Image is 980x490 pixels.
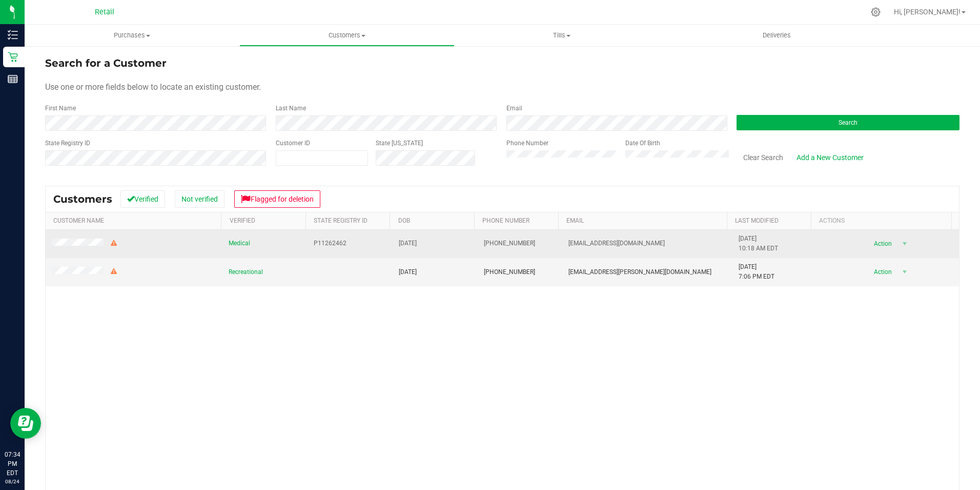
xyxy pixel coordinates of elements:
iframe: Resource center [10,408,41,439]
a: Customers [239,25,454,46]
span: [DATE] [399,267,417,277]
span: P11262462 [314,239,346,248]
button: Verified [120,190,165,208]
button: Not verified [175,190,224,208]
span: Deliveries [749,31,805,40]
a: Purchases [25,25,239,46]
span: Search for a Customer [45,57,167,69]
span: Retail [95,8,114,16]
div: Warning - Level 2 [109,267,118,277]
p: 07:34 PM EDT [5,450,20,478]
label: Customer ID [276,139,310,148]
label: First Name [45,104,76,113]
a: Phone Number [482,217,529,224]
span: [EMAIL_ADDRESS][DOMAIN_NAME] [568,239,665,248]
inline-svg: Inventory [8,30,18,40]
span: Hi, [PERSON_NAME]! [894,8,961,16]
a: Customer Name [53,217,104,224]
inline-svg: Reports [8,74,18,84]
span: [DATE] 7:06 PM EDT [739,262,774,282]
inline-svg: Retail [8,52,18,62]
span: Customers [53,193,112,205]
a: Last Modified [735,217,779,224]
span: [DATE] 10:18 AM EDT [739,234,778,253]
a: Verified [230,217,255,224]
label: Last Name [276,104,306,113]
a: State Registry Id [314,217,367,224]
span: Customers [240,31,454,40]
span: Action [865,265,899,279]
span: [EMAIL_ADDRESS][PERSON_NAME][DOMAIN_NAME] [568,267,711,277]
a: Email [566,217,584,224]
span: Tills [455,31,669,40]
span: [PHONE_NUMBER] [484,267,535,277]
span: Purchases [25,31,239,40]
div: Actions [819,217,947,224]
span: [PHONE_NUMBER] [484,239,535,248]
div: Manage settings [869,7,882,17]
span: Medical [229,239,250,248]
span: Search [839,119,857,126]
span: select [899,237,911,251]
span: Action [865,237,899,251]
a: Add a New Customer [790,149,870,166]
div: Warning - Level 2 [109,239,118,248]
span: [DATE] [399,239,417,248]
label: State Registry ID [45,139,90,148]
button: Clear Search [737,149,790,166]
label: Date Of Birth [625,139,660,148]
span: Recreational [229,267,263,277]
label: Email [506,104,522,113]
span: select [899,265,911,279]
label: Phone Number [506,139,548,148]
p: 08/24 [5,478,20,485]
button: Search [737,115,959,130]
a: DOB [398,217,410,224]
a: Deliveries [669,25,884,46]
a: Tills [455,25,669,46]
span: Use one or more fields below to locate an existing customer. [45,82,261,92]
label: State [US_STATE] [376,139,423,148]
button: Flagged for deletion [234,190,320,208]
